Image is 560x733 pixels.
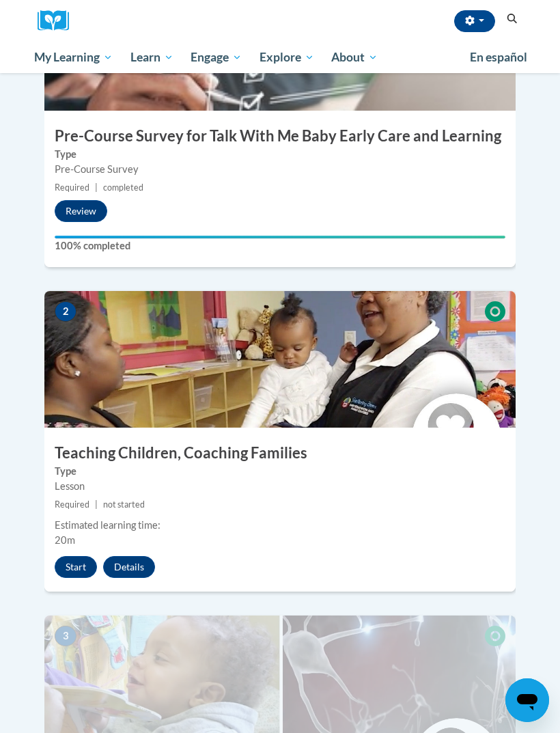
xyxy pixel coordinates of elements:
[502,11,522,27] button: Search
[55,464,505,479] label: Type
[323,42,387,73] a: About
[25,42,122,73] a: My Learning
[44,443,516,464] h3: Teaching Children, Coaching Families
[44,126,516,147] h3: Pre-Course Survey for Talk With Me Baby Early Care and Learning
[55,238,505,253] label: 100% completed
[260,49,314,66] span: Explore
[38,10,79,31] a: Cox Campus
[103,182,143,193] span: completed
[55,236,505,238] div: Your progress
[55,301,76,322] span: 2
[130,49,173,66] span: Learn
[55,162,505,177] div: Pre-Course Survey
[55,479,505,494] div: Lesson
[55,518,505,533] div: Estimated learning time:
[461,43,536,72] a: En español
[331,49,378,66] span: About
[470,50,527,64] span: En español
[95,499,98,510] span: |
[191,49,242,66] span: Engage
[182,42,251,73] a: Engage
[34,49,113,66] span: My Learning
[251,42,323,73] a: Explore
[38,10,79,31] img: Logo brand
[55,200,107,222] button: Review
[44,291,516,428] img: Course Image
[505,678,549,722] iframe: Button to launch messaging window
[122,42,182,73] a: Learn
[55,182,89,193] span: Required
[103,556,155,578] button: Details
[454,10,495,32] button: Account Settings
[55,499,89,510] span: Required
[95,182,98,193] span: |
[55,626,76,646] span: 3
[55,556,97,578] button: Start
[55,147,505,162] label: Type
[103,499,145,510] span: not started
[24,42,536,73] div: Main menu
[55,534,75,546] span: 20m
